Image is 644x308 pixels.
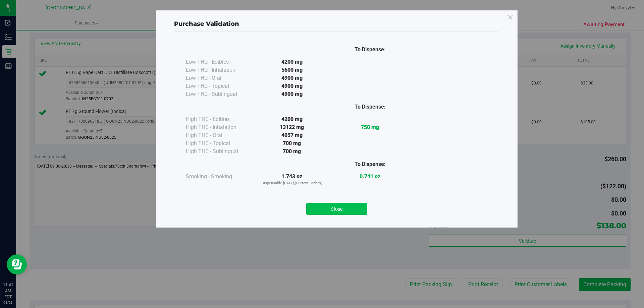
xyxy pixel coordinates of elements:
div: High THC - Inhalation [186,123,253,131]
iframe: Resource center [7,254,27,274]
div: High THC - Edibles [186,115,253,123]
p: Dispensable [DATE] (Current Orders) [253,181,331,186]
div: High THC - Topical [186,139,253,147]
div: Low THC - Sublingual [186,90,253,98]
strong: 750 mg [361,124,379,130]
div: Low THC - Inhalation [186,66,253,74]
span: Purchase Validation [174,20,239,27]
div: Low THC - Topical [186,82,253,90]
div: 4200 mg [253,58,331,66]
div: Low THC - Edibles [186,58,253,66]
div: To Dispense: [331,46,409,54]
div: 4900 mg [253,74,331,82]
strong: 0.741 oz [360,173,380,180]
div: 4057 mg [253,131,331,139]
div: Smoking - Smoking [186,173,253,181]
button: Close [306,203,367,215]
div: High THC - Oral [186,131,253,139]
div: Low THC - Oral [186,74,253,82]
div: 4200 mg [253,115,331,123]
div: To Dispense: [331,103,409,111]
div: High THC - Sublingual [186,147,253,156]
div: To Dispense: [331,160,409,168]
div: 13122 mg [253,123,331,131]
div: 4900 mg [253,90,331,98]
div: 700 mg [253,139,331,147]
div: 5600 mg [253,66,331,74]
div: 4900 mg [253,82,331,90]
div: 1.743 oz [253,173,331,186]
div: 700 mg [253,147,331,156]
